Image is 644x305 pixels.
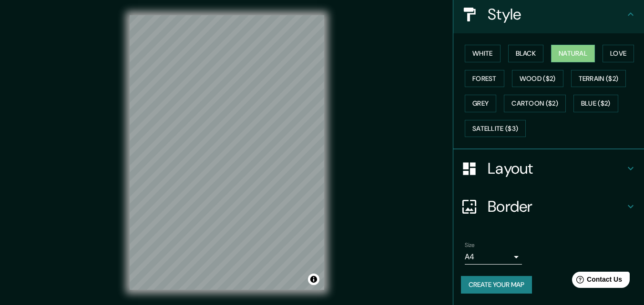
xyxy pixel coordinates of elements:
[571,70,626,88] button: Terrain ($2)
[453,149,644,187] div: Layout
[453,187,644,226] div: Border
[461,276,532,294] button: Create your map
[465,249,522,265] div: A4
[465,70,504,88] button: Forest
[488,197,625,216] h4: Border
[130,15,324,290] canvas: Map
[465,95,496,112] button: Grey
[465,45,501,62] button: White
[551,45,595,62] button: Natural
[559,268,634,295] iframe: Help widget launcher
[512,70,563,88] button: Wood ($2)
[603,45,634,62] button: Love
[508,45,544,62] button: Black
[573,95,618,112] button: Blue ($2)
[465,241,475,249] label: Size
[308,274,319,285] button: Toggle attribution
[465,120,526,138] button: Satellite ($3)
[488,159,625,178] h4: Layout
[504,95,566,112] button: Cartoon ($2)
[488,5,625,24] h4: Style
